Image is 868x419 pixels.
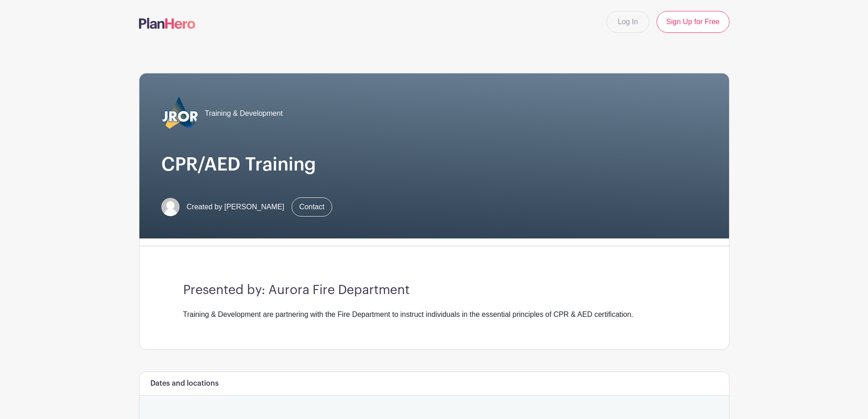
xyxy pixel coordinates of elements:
span: Created by [PERSON_NAME] [187,202,284,212]
h6: Dates and locations [150,379,219,388]
a: Contact [292,197,332,217]
span: Training & Development [205,108,283,119]
a: Sign Up for Free [657,11,729,33]
h3: Presented by: Aurora Fire Department [183,283,685,298]
img: 2023_COA_Horiz_Logo_PMS_BlueStroke%204.png [161,95,198,132]
img: default-ce2991bfa6775e67f084385cd625a349d9dcbb7a52a09fb2fda1e96e2d18dcdb.png [161,198,180,216]
img: logo-507f7623f17ff9eddc593b1ce0a138ce2505c220e1c5a4e2b4648c50719b7d32.svg [139,18,195,29]
div: Training & Development are partnering with the Fire Department to instruct individuals in the ess... [183,309,685,320]
h1: CPR/AED Training [161,154,707,176]
a: Log In [606,11,649,33]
